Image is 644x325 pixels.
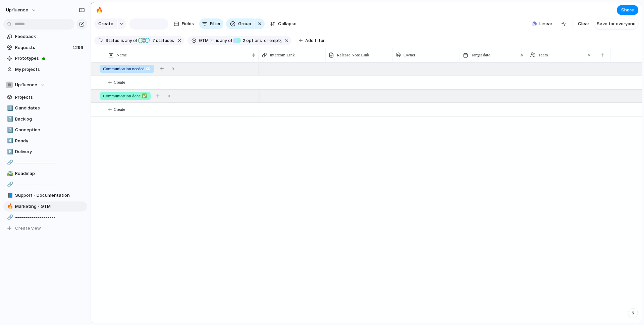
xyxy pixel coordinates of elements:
span: Add filter [305,38,325,44]
span: Prototypes [15,55,85,62]
span: 2 [241,38,246,43]
span: Roadmap [15,170,85,177]
a: Projects [3,92,87,102]
button: Save for everyone [594,18,638,29]
span: Conception [15,127,85,133]
span: Clear [578,20,589,27]
div: 2️⃣ [7,115,12,123]
span: is [121,38,124,44]
span: Fields [182,20,194,27]
button: Share [617,5,638,15]
button: 4️⃣ [6,138,13,144]
a: 2️⃣Backlog [3,114,87,124]
span: any of [219,38,232,44]
div: 4️⃣Ready [3,136,87,146]
div: 🔥 [7,202,12,210]
span: Name [116,52,127,58]
a: 🛣️Roadmap [3,169,87,179]
span: any of [124,38,137,44]
button: 1️⃣ [6,105,13,111]
div: 📘 [7,192,12,199]
span: 1296 [72,44,85,51]
button: 3️⃣ [6,127,13,133]
button: 📘 [6,192,13,199]
div: 🔥 [96,5,103,14]
span: Release Note Link [337,52,369,58]
button: 🔥 [94,5,105,15]
span: Intercom Link [270,52,295,58]
span: Candidates [15,105,85,111]
span: 0 [168,93,170,99]
span: Upfluence [15,82,37,88]
button: Create view [3,223,87,233]
a: Requests1296 [3,43,87,53]
button: 🔗 [6,181,13,188]
button: 🔥 [6,203,13,210]
button: Upfluence [3,5,40,15]
span: Group [238,20,251,27]
button: 🔗 [6,214,13,221]
div: 🔗 [7,214,12,221]
span: Share [621,7,634,13]
span: Owner [404,52,415,58]
button: Group [226,18,255,29]
button: Collapse [267,18,299,29]
span: Create [114,79,125,86]
div: 🔗 [7,181,12,188]
span: Marketing - GTM [15,203,85,210]
span: Communication done ✅ [103,93,147,99]
a: 5️⃣Delivery [3,147,87,157]
a: Feedback [3,32,87,42]
a: 🔥Marketing - GTM [3,201,87,212]
div: 🛣️ [7,170,12,178]
div: 3️⃣ [7,126,12,134]
a: Prototypes [3,53,87,63]
span: Communication needed ✉️ [103,65,151,72]
button: isany of [215,37,234,44]
div: 5️⃣ [7,148,12,156]
span: Delivery [15,148,85,155]
a: 🔗-------------------- [3,180,87,190]
span: My projects [15,66,85,73]
div: 1️⃣ [7,104,12,112]
span: Support - Documentation [15,192,85,199]
span: statuses [150,38,174,44]
span: 7 [150,38,156,43]
span: GTM ✉️ [199,38,215,44]
a: My projects [3,64,87,75]
button: Add filter [295,36,329,45]
button: Linear [529,19,555,29]
button: isany of [119,37,139,44]
button: Filter [199,18,223,29]
span: Target date [471,52,490,58]
button: 2 optionsor empty [233,37,283,44]
span: Create [114,106,125,113]
a: 📘Support - Documentation [3,190,87,200]
span: -------------------- [15,214,85,221]
span: Feedback [15,33,85,40]
a: 🔗-------------------- [3,158,87,168]
span: Linear [539,20,552,27]
a: 1️⃣Candidates [3,103,87,113]
span: Create [98,20,113,27]
a: 🔗-------------------- [3,212,87,222]
div: 4️⃣ [7,137,12,145]
span: Backlog [15,116,85,123]
span: Save for everyone [597,20,636,27]
span: or empty [263,38,281,44]
button: 2️⃣ [6,116,13,123]
span: Create view [15,225,41,232]
button: 7 statuses [138,37,175,44]
button: 🔗 [6,159,13,166]
span: 0 [172,65,174,72]
span: Ready [15,138,85,144]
